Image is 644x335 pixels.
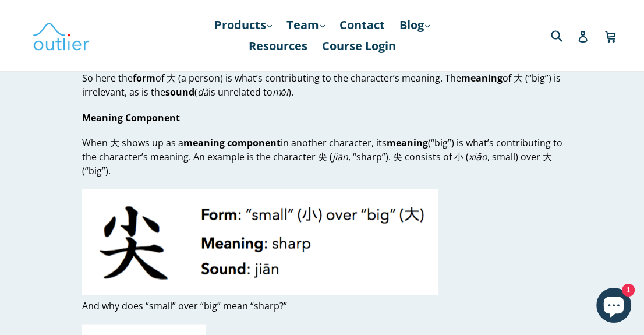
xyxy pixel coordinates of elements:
[394,15,436,36] a: Blog
[386,136,427,149] strong: meaning
[82,298,562,312] p: And why does “small” over “big” mean “sharp?”
[468,150,487,163] em: xiǎo
[548,23,580,47] input: Search
[165,86,194,98] strong: sound
[197,86,208,98] em: dà
[281,15,331,36] a: Team
[243,36,313,57] a: Resources
[208,15,278,36] a: Products
[461,72,502,84] strong: meaning
[334,15,391,36] a: Contact
[32,19,90,52] img: Outlier Linguistics
[272,86,288,98] em: měi
[593,288,635,326] inbox-online-store-chat: Shopify online store chat
[82,189,438,295] img: jian
[183,136,280,149] strong: meaning component
[82,111,179,124] strong: Meaning Component
[316,36,402,57] a: Course Login
[82,136,562,178] p: When 大 shows up as a in another character, its (“big”) is what’s contributing to the character’s ...
[132,72,155,84] strong: form
[332,150,348,163] em: jiān
[82,71,562,99] p: So here the of 大 (a person) is what’s contributing to the character’s meaning. The of 大 (“big”) i...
